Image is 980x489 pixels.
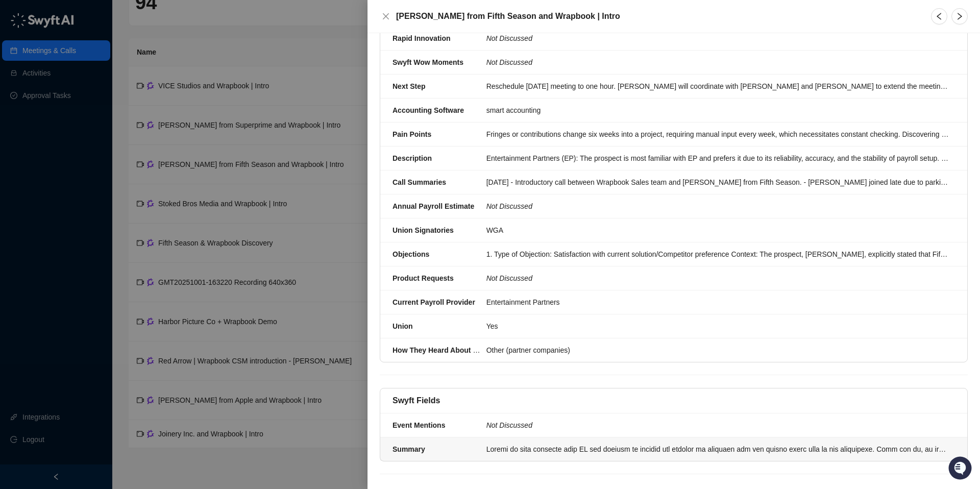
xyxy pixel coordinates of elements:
[486,105,949,116] div: smart accounting
[56,143,79,153] span: Status
[393,421,445,429] strong: Event Mentions
[393,298,475,306] strong: Current Payroll Provider
[380,10,392,22] button: Close
[382,12,390,20] span: close
[174,95,186,108] button: Start new chat
[486,177,949,188] div: [DATE] - Introductory call between Wrapbook Sales team and [PERSON_NAME] from Fifth Season. - [PE...
[486,129,949,140] div: Fringes or contributions change six weeks into a project, requiring manual input every week, whic...
[393,82,426,90] strong: Next Step
[486,34,532,42] i: Not Discussed
[393,58,463,66] strong: Swyft Wow Moments
[20,143,38,153] span: Docs
[393,130,431,138] strong: Pain Points
[393,202,474,210] strong: Annual Payroll Estimate
[72,167,124,176] a: Powered byPylon
[393,226,454,234] strong: Union Signatories
[46,144,54,152] div: 📶
[486,345,949,356] div: Other (partner companies)
[393,250,429,258] strong: Objections
[393,34,451,42] strong: Rapid Innovation
[393,322,413,330] strong: Union
[486,81,949,92] div: Reschedule [DATE] meeting to one hour. [PERSON_NAME] will coordinate with [PERSON_NAME] and [PERS...
[396,10,919,22] h5: [PERSON_NAME] from Fifth Season and Wrapbook | Intro
[486,274,532,282] i: Not Discussed
[393,274,454,282] strong: Product Requests
[486,444,949,455] div: Loremi do sita consecte adip EL sed doeiusm te incidid utl etdolor ma aliquaen adm ven quisno exe...
[6,139,42,157] a: 📚Docs
[486,58,532,66] i: Not Discussed
[486,421,532,429] i: Not Discussed
[393,346,482,354] strong: How They Heard About Us
[10,144,18,152] div: 📚
[10,57,186,74] h2: How can we help?
[486,225,949,236] div: WGA
[486,321,949,332] div: Yes
[935,12,943,20] span: left
[486,297,949,308] div: Entertainment Partners
[393,178,446,186] strong: Call Summaries
[102,168,124,176] span: Pylon
[10,10,31,31] img: Swyft AI
[486,202,532,210] i: Not Discussed
[393,395,440,407] h5: Swyft Fields
[955,12,964,20] span: right
[393,154,432,162] strong: Description
[10,92,29,111] img: 5124521997842_fc6d7dfcefe973c2e489_88.png
[393,106,464,114] strong: Accounting Software
[35,103,129,111] div: We're available if you need us!
[486,249,949,260] div: 1. Type of Objection: Satisfaction with current solution/Competitor preference Context: The prosp...
[42,139,83,157] a: 📶Status
[393,445,425,453] strong: Summary
[10,41,186,57] p: Welcome 👋
[35,92,167,103] div: Start new chat
[486,153,949,164] div: Entertainment Partners (EP): The prospect is most familiar with EP and prefers it due to its reli...
[947,455,975,483] iframe: Open customer support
